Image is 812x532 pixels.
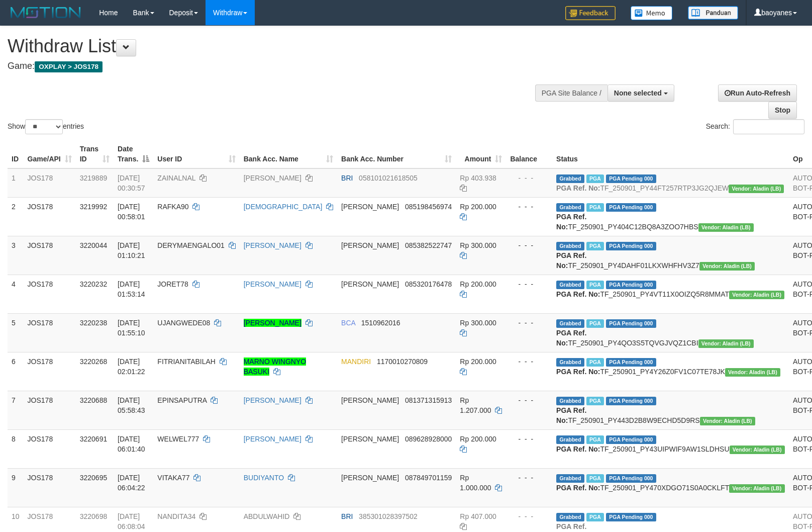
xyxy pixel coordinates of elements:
select: Showentries [25,119,63,134]
td: TF_250901_PY443D2B8W9ECHD5D9RS [552,391,789,429]
th: ID [8,140,24,168]
a: [PERSON_NAME] [244,174,301,182]
span: WELWEL777 [157,435,199,443]
span: [DATE] 01:10:21 [118,241,145,259]
span: [DATE] 06:08:04 [118,512,145,530]
a: Stop [768,102,797,119]
a: BUDIYANTO [244,474,284,482]
img: MOTION_logo.png [8,5,84,20]
span: Copy 089628928000 to clipboard [405,435,452,443]
span: FITRIANITABILAH [157,358,216,366]
td: JOS178 [24,429,76,468]
span: Vendor URL: https://dashboard.q2checkout.com/secure [730,446,785,454]
span: [PERSON_NAME] [341,396,399,404]
span: ZAINALNAL [157,174,195,182]
span: [DATE] 06:01:40 [118,435,145,453]
span: Rp 200.000 [460,203,496,211]
b: PGA Ref. No: [556,290,600,298]
span: Marked by baohafiz [586,281,604,289]
td: 3 [8,236,24,275]
td: 7 [8,391,24,429]
th: Balance [506,140,552,168]
td: 2 [8,197,24,236]
div: - - - [510,202,548,212]
th: Bank Acc. Name: activate to sort column ascending [240,140,337,168]
span: RAFKA90 [157,203,188,211]
span: [DATE] 00:30:57 [118,174,145,192]
td: TF_250901_PY43UIPWIF9AW1SLDHSU [552,429,789,468]
span: Grabbed [556,513,584,521]
span: 3220044 [80,241,108,249]
td: 6 [8,352,24,391]
span: Vendor URL: https://dashboard.q2checkout.com/secure [700,417,755,425]
span: Grabbed [556,474,584,483]
a: Run Auto-Refresh [718,84,797,102]
span: BRI [341,512,353,520]
span: 3220688 [80,396,108,404]
a: MARNO WINGNYO BASUKI [244,358,306,376]
th: Trans ID: activate to sort column ascending [76,140,114,168]
span: 3220695 [80,474,108,482]
a: [DEMOGRAPHIC_DATA] [244,203,323,211]
b: PGA Ref. No: [556,484,600,492]
span: Rp 407.000 [460,512,496,520]
td: JOS178 [24,197,76,236]
span: Copy 1170010270809 to clipboard [377,358,428,366]
td: TF_250901_PY470XDGO71S0A0CKLFT [552,468,789,507]
span: Grabbed [556,397,584,405]
span: Marked by baohafiz [586,174,604,183]
td: JOS178 [24,313,76,352]
td: TF_250901_PY4DAHF01LKXWHFHV3Z7 [552,236,789,275]
span: UJANGWEDE08 [157,319,210,327]
span: Marked by baohafiz [586,319,604,328]
span: PGA Pending [606,474,656,483]
span: PGA Pending [606,358,656,367]
a: [PERSON_NAME] [244,319,301,327]
td: JOS178 [24,391,76,429]
span: [DATE] 01:55:10 [118,319,145,337]
th: User ID: activate to sort column ascending [153,140,239,168]
span: Rp 200.000 [460,358,496,366]
span: Marked by baohafiz [586,513,604,521]
span: Copy 081371315913 to clipboard [405,396,452,404]
div: - - - [510,511,548,521]
span: Grabbed [556,281,584,289]
b: PGA Ref. No: [556,184,600,192]
th: Bank Acc. Number: activate to sort column ascending [337,140,456,168]
span: Copy 085198456974 to clipboard [405,203,452,211]
span: PGA Pending [606,513,656,521]
span: Copy 385301028397502 to clipboard [359,512,418,520]
img: Feedback.jpg [565,6,616,20]
td: TF_250901_PY44FT257RTP3JG2QJEW [552,168,789,198]
b: PGA Ref. No: [556,368,600,376]
span: [PERSON_NAME] [341,241,399,249]
span: PGA Pending [606,319,656,328]
label: Show entries [8,119,84,134]
span: None selected [614,89,662,97]
span: 3220268 [80,358,108,366]
a: ABDULWAHID [244,512,290,520]
td: JOS178 [24,275,76,313]
b: PGA Ref. No: [556,445,600,453]
span: Copy 058101021618505 to clipboard [359,174,418,182]
span: MANDIRI [341,358,371,366]
span: 3220238 [80,319,108,327]
div: - - - [510,434,548,444]
span: Rp 200.000 [460,435,496,443]
td: 5 [8,313,24,352]
div: - - - [510,240,548,250]
td: TF_250901_PY4QO3S5TQVGJVQZ1CBI [552,313,789,352]
span: BRI [341,174,353,182]
td: JOS178 [24,352,76,391]
span: Marked by baohafiz [586,242,604,250]
span: [PERSON_NAME] [341,280,399,288]
span: PGA Pending [606,242,656,250]
td: TF_250901_PY404C12BQ8A3ZOO7HBS [552,197,789,236]
td: JOS178 [24,168,76,198]
span: Copy 085320176478 to clipboard [405,280,452,288]
span: [PERSON_NAME] [341,435,399,443]
div: - - - [510,357,548,367]
span: Copy 085382522747 to clipboard [405,241,452,249]
span: Vendor URL: https://dashboard.q2checkout.com/secure [698,339,754,348]
td: 9 [8,468,24,507]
